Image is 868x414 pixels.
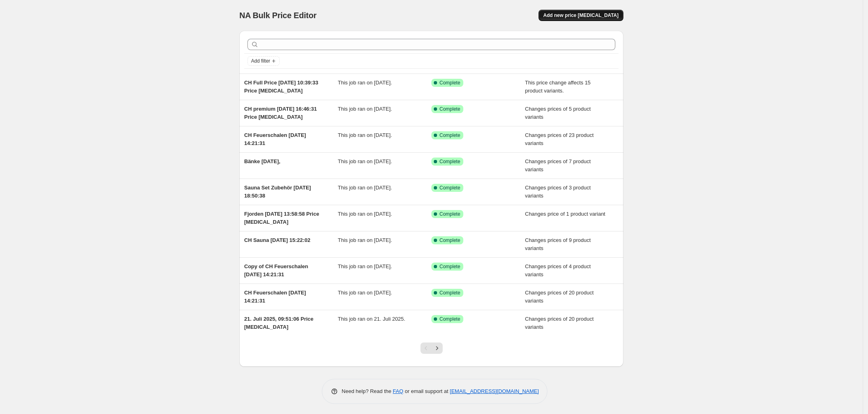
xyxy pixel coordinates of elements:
[338,158,392,164] span: This job ran on [DATE].
[439,290,460,296] span: Complete
[338,290,392,296] span: This job ran on [DATE].
[244,158,280,164] span: Bänke [DATE],
[244,106,317,120] span: CH premium [DATE] 16:46:31 Price [MEDICAL_DATA]
[525,132,594,146] span: Changes prices of 23 product variants
[525,185,591,199] span: Changes prices of 3 product variants
[244,237,310,243] span: CH Sauna [DATE] 15:22:02
[439,316,460,322] span: Complete
[525,158,591,172] span: Changes prices of 7 product variants
[342,388,393,394] span: Need help? Read the
[543,12,619,19] span: Add new price [MEDICAL_DATA]
[244,290,306,304] span: CH Feuerschalen [DATE] 14:21:31
[525,290,594,304] span: Changes prices of 20 product variants
[525,106,591,120] span: Changes prices of 5 product variants
[439,132,460,139] span: Complete
[338,185,392,191] span: This job ran on [DATE].
[338,80,392,86] span: This job ran on [DATE].
[244,185,311,199] span: Sauna Set Zubehör [DATE] 18:50:38
[338,316,405,322] span: This job ran on 21. Juli 2025.
[439,80,460,86] span: Complete
[338,211,392,217] span: This job ran on [DATE].
[251,58,270,64] span: Add filter
[525,237,591,251] span: Changes prices of 9 product variants
[247,56,280,66] button: Add filter
[239,11,317,20] span: NA Bulk Price Editor
[338,106,392,112] span: This job ran on [DATE].
[439,263,460,270] span: Complete
[403,388,450,394] span: or email support at
[539,10,623,21] button: Add new price [MEDICAL_DATA]
[338,237,392,243] span: This job ran on [DATE].
[338,263,392,269] span: This job ran on [DATE].
[393,388,403,394] a: FAQ
[439,106,460,112] span: Complete
[525,211,606,217] span: Changes price of 1 product variant
[439,158,460,165] span: Complete
[244,80,318,94] span: CH Full Price [DATE] 10:39:33 Price [MEDICAL_DATA]
[244,263,308,277] span: Copy of CH Feuerschalen [DATE] 14:21:31
[431,343,443,354] button: Next
[439,237,460,244] span: Complete
[450,388,539,394] a: [EMAIL_ADDRESS][DOMAIN_NAME]
[525,316,594,330] span: Changes prices of 20 product variants
[525,80,591,94] span: This price change affects 15 product variants.
[338,132,392,138] span: This job ran on [DATE].
[244,211,319,225] span: Fjorden [DATE] 13:58:58 Price [MEDICAL_DATA]
[439,211,460,217] span: Complete
[525,263,591,277] span: Changes prices of 4 product variants
[439,185,460,191] span: Complete
[420,343,443,354] nav: Pagination
[244,316,313,330] span: 21. Juli 2025, 09:51:06 Price [MEDICAL_DATA]
[244,132,306,146] span: CH Feuerschalen [DATE] 14:21:31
